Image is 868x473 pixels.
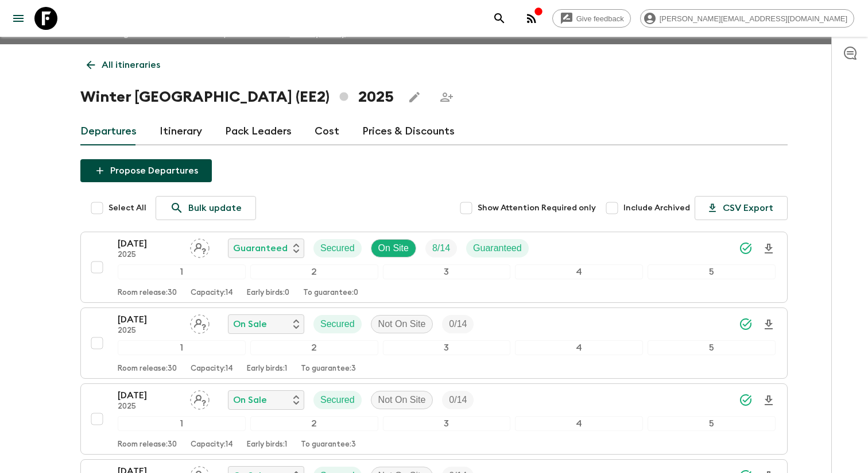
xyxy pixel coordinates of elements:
div: 1 [118,416,246,431]
p: To guarantee: 0 [303,289,358,298]
svg: Synced Successfully [739,241,753,255]
p: Bulk update [188,201,242,215]
p: Secured [320,241,355,255]
button: CSV Export [695,196,788,220]
div: Secured [313,315,362,333]
button: search adventures [488,7,511,30]
a: Departures [80,118,137,145]
div: Secured [313,391,362,409]
div: 1 [118,264,246,279]
button: menu [7,7,30,30]
a: Give feedback [552,9,631,28]
p: 8 / 14 [432,241,450,255]
p: Early birds: 1 [247,364,287,374]
div: Trip Fill [442,391,474,409]
p: Guaranteed [233,241,288,255]
span: Assign pack leader [190,394,210,403]
div: 2 [250,264,378,279]
div: Trip Fill [425,239,457,257]
p: On Sale [233,393,267,407]
svg: Download Onboarding [762,242,776,256]
svg: Download Onboarding [762,318,776,332]
p: Room release: 30 [118,289,177,298]
a: Pack Leaders [225,118,292,145]
p: Capacity: 14 [191,440,233,449]
p: [DATE] [118,313,181,326]
button: [DATE]2025Assign pack leaderOn SaleSecuredNot On SiteTrip Fill12345Room release:30Capacity:14Earl... [80,307,788,379]
div: [PERSON_NAME][EMAIL_ADDRESS][DOMAIN_NAME] [640,9,854,28]
p: 2025 [118,402,181,412]
div: 5 [648,264,776,279]
a: Prices & Discounts [362,118,455,145]
p: On Sale [233,317,267,331]
div: 3 [383,264,511,279]
div: 4 [515,416,643,431]
p: 2025 [118,251,181,260]
p: [DATE] [118,389,181,402]
p: 0 / 14 [449,317,467,331]
button: [DATE]2025Assign pack leaderOn SaleSecuredNot On SiteTrip Fill12345Room release:30Capacity:14Earl... [80,383,788,455]
svg: Download Onboarding [762,394,776,407]
div: 2 [250,340,378,355]
p: Secured [320,317,355,331]
p: [DATE] [118,237,181,251]
a: Itinerary [160,118,202,145]
div: 1 [118,340,246,355]
div: Not On Site [371,315,433,333]
span: Select All [108,202,146,214]
p: Secured [320,393,355,407]
p: On Site [378,241,409,255]
button: Propose Departures [80,159,212,182]
a: Bulk update [156,196,256,220]
div: Trip Fill [442,315,474,333]
span: Share this itinerary [435,86,458,109]
p: To guarantee: 3 [301,364,356,374]
span: Assign pack leader [190,318,210,327]
h1: Winter [GEOGRAPHIC_DATA] (EE2) 2025 [80,86,394,109]
span: Give feedback [570,14,630,23]
p: Room release: 30 [118,440,177,449]
svg: Synced Successfully [739,393,753,407]
div: 3 [383,340,511,355]
a: Cost [315,118,339,145]
div: 4 [515,264,643,279]
a: All itineraries [80,53,166,76]
svg: Synced Successfully [739,317,753,331]
p: To guarantee: 3 [301,440,356,449]
div: 3 [383,416,511,431]
p: 2025 [118,326,181,336]
p: Room release: 30 [118,364,177,374]
div: 4 [515,340,643,355]
p: Capacity: 14 [191,289,233,298]
span: Show Attention Required only [478,202,596,214]
p: Not On Site [378,317,426,331]
div: 2 [250,416,378,431]
div: Not On Site [371,391,433,409]
span: [PERSON_NAME][EMAIL_ADDRESS][DOMAIN_NAME] [653,14,854,23]
button: [DATE]2025Assign pack leaderGuaranteedSecuredOn SiteTrip FillGuaranteed12345Room release:30Capaci... [80,232,788,303]
span: Assign pack leader [190,242,210,251]
button: Edit this itinerary [403,86,426,109]
div: 5 [648,416,776,431]
p: All itineraries [102,58,160,72]
p: Capacity: 14 [191,364,233,374]
p: Guaranteed [473,241,522,255]
p: Not On Site [378,393,426,407]
span: Include Archived [623,202,690,214]
div: 5 [648,340,776,355]
p: 0 / 14 [449,393,467,407]
p: Early birds: 0 [247,289,289,298]
div: Secured [313,239,362,257]
p: Early birds: 1 [247,440,287,449]
div: On Site [371,239,416,257]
